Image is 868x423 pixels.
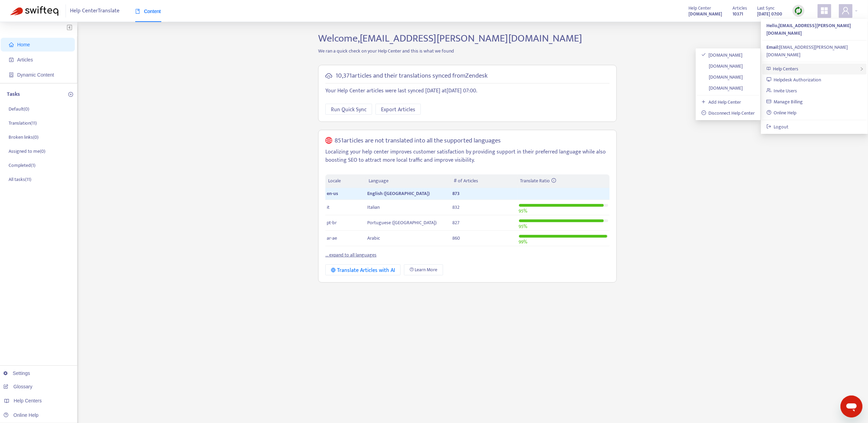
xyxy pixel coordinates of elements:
[318,30,582,47] span: Welcome, [EMAIL_ADDRESS][PERSON_NAME][DOMAIN_NAME]
[701,109,755,117] a: Disconnect Help Center
[701,51,743,59] a: [DOMAIN_NAME]
[773,65,798,73] span: Help Centers
[335,137,501,145] h5: 851 articles are not translated into all the supported languages
[732,10,743,18] strong: 10371
[367,203,380,211] span: Italian
[9,148,45,155] p: Assigned to me ( 0 )
[9,176,31,183] p: All tasks ( 11 )
[766,123,789,131] a: Logout
[766,22,851,37] strong: Hello, [EMAIL_ADDRESS][PERSON_NAME][DOMAIN_NAME]
[325,251,377,259] a: ... expand to all languages
[327,219,337,227] span: pt-br
[325,137,332,145] span: global
[519,222,528,230] span: 95 %
[766,76,821,84] a: Helpdesk Authorization
[3,384,32,389] a: Glossary
[3,412,38,418] a: Online Help
[452,219,460,227] span: 827
[325,264,401,275] button: Translate Articles with AI
[9,134,38,141] p: Broken links ( 0 )
[452,234,460,242] span: 860
[766,109,797,117] a: Online Help
[451,174,517,188] th: # of Articles
[766,43,779,51] strong: Email:
[520,177,607,185] div: Translate Ratio
[9,162,35,169] p: Completed ( 1 )
[327,190,338,197] span: en-us
[10,6,58,16] img: Swifteq
[17,57,33,62] span: Articles
[375,104,421,115] button: Export Articles
[17,42,30,47] span: Home
[366,174,451,188] th: Language
[452,190,460,197] span: 873
[688,10,722,18] a: [DOMAIN_NAME]
[70,4,120,18] span: Help Center Translate
[766,98,803,106] a: Manage Billing
[841,396,863,418] iframe: Button to launch messaging window
[766,44,863,59] div: [EMAIL_ADDRESS][PERSON_NAME][DOMAIN_NAME]
[325,148,610,164] p: Localizing your help center improves customer satisfaction by providing support in their preferre...
[701,62,743,70] a: [DOMAIN_NAME]
[732,4,747,12] span: Articles
[701,98,741,106] a: Add Help Center
[860,67,864,71] span: right
[415,266,438,274] span: Learn More
[519,238,528,246] span: 99 %
[367,190,430,197] span: English ([GEOGRAPHIC_DATA])
[135,9,161,14] span: Content
[820,7,829,15] span: appstore
[688,4,711,12] span: Help Center
[367,234,380,242] span: Arabic
[17,72,54,78] span: Dynamic Content
[452,203,460,211] span: 832
[757,10,782,18] strong: [DATE] 07:00
[135,9,140,14] span: book
[14,398,42,403] span: Help Centers
[3,370,30,376] a: Settings
[336,72,488,80] h5: 10,371 articles and their translations synced from Zendesk
[688,10,722,18] strong: [DOMAIN_NAME]
[9,72,14,77] span: container
[701,73,743,81] a: [DOMAIN_NAME]
[367,219,437,227] span: Portuguese ([GEOGRAPHIC_DATA])
[381,105,415,114] span: Export Articles
[325,174,366,188] th: Locale
[9,119,37,127] p: Translation ( 11 )
[327,234,337,242] span: ar-ae
[9,42,14,47] span: home
[325,72,332,79] span: cloud-sync
[766,87,797,95] a: Invite Users
[519,207,528,215] span: 95 %
[331,105,367,114] span: Run Quick Sync
[9,105,29,113] p: Default ( 0 )
[7,90,20,99] p: Tasks
[313,47,622,55] p: We ran a quick check on your Help Center and this is what we found
[842,7,850,15] span: user
[757,4,775,12] span: Last Sync
[325,104,372,115] button: Run Quick Sync
[325,87,610,95] p: Your Help Center articles were last synced [DATE] at [DATE] 07:00 .
[68,92,73,97] span: plus-circle
[701,84,743,92] a: [DOMAIN_NAME]
[794,7,803,15] img: sync.dc5367851b00ba804db3.png
[9,57,14,62] span: account-book
[404,264,443,275] a: Learn More
[327,203,329,211] span: it
[331,266,395,275] div: Translate Articles with AI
